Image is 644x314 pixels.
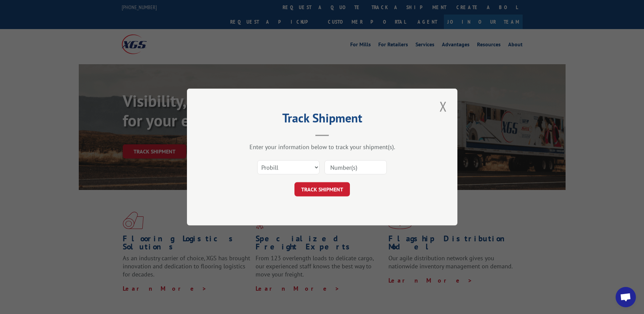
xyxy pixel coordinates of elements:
button: Close modal [437,97,449,116]
a: Open chat [616,287,636,307]
h2: Track Shipment [221,113,424,126]
button: TRACK SHIPMENT [294,182,350,196]
input: Number(s) [325,160,387,174]
div: Enter your information below to track your shipment(s). [221,143,424,151]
